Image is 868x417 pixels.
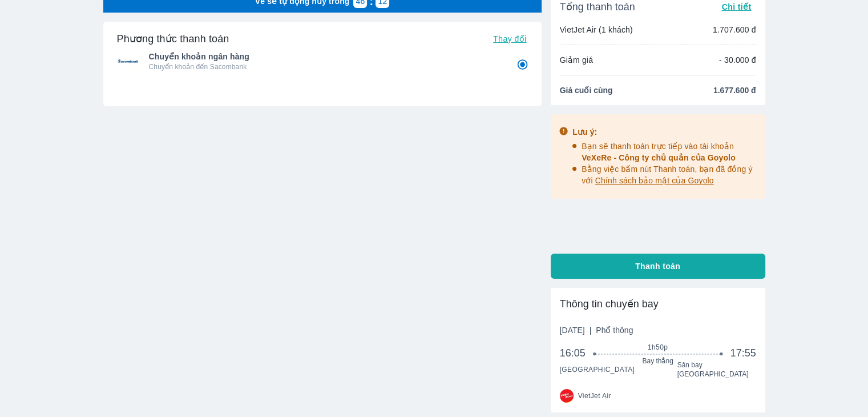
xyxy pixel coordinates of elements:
span: 1h50p [595,343,721,352]
div: Chuyển khoản ngân hàngChuyển khoản ngân hàngChuyển khoản đến Sacombank [117,47,528,75]
span: Thanh toán [635,260,680,272]
button: Thanh toán [551,254,765,279]
span: Chi tiết [721,2,751,11]
h6: Phương thức thanh toán [117,32,229,46]
p: Bằng việc bấm nút Thanh toán, bạn đã đồng ý với [582,163,757,186]
span: VeXeRe - Công ty chủ quản của Goyolo [582,153,736,162]
span: Bay thẳng [595,356,721,366]
span: 16:05 [560,346,595,360]
span: | [590,326,592,335]
span: Thay đổi [493,34,526,43]
p: VietJet Air (1 khách) [560,24,633,35]
div: Thông tin chuyến bay [560,297,756,311]
span: Chính sách bảo mật của Goyolo [595,176,714,185]
img: Chuyển khoản ngân hàng [117,54,140,68]
span: [DATE] [560,324,633,336]
span: Giá cuối cùng [560,85,613,96]
p: Giảm giá [560,54,593,66]
span: VietJet Air [578,391,611,400]
span: 1.677.600 đ [713,85,756,96]
button: Thay đổi [488,31,531,47]
span: Chuyển khoản ngân hàng [149,51,500,62]
span: Phổ thông [596,326,633,335]
div: Lưu ý: [572,126,757,138]
span: Bạn sẽ thanh toán trực tiếp vào tài khoản [582,142,736,162]
p: - 30.000 đ [719,54,756,66]
p: 1.707.600 đ [713,24,756,35]
p: Chuyển khoản đến Sacombank [149,62,500,71]
span: 17:55 [730,346,756,360]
